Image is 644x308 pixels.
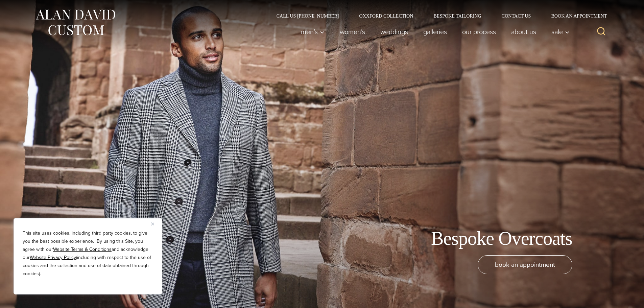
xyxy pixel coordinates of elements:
[431,227,572,250] h1: Bespoke Overcoats
[454,25,503,39] a: Our Process
[30,254,76,261] a: Website Privacy Policy
[495,260,555,269] span: book an appointment
[151,220,159,228] button: Close
[35,7,116,38] img: Alan David Custom
[349,14,423,18] a: Oxxford Collection
[332,25,373,39] a: Women’s
[423,14,491,18] a: Bespoke Tailoring
[266,14,610,18] nav: Secondary Navigation
[503,25,544,39] a: About Us
[23,229,153,278] p: This site uses cookies, including third party cookies, to give you the best possible experience. ...
[301,28,325,35] span: Men’s
[541,14,609,18] a: Book an Appointment
[151,222,154,226] img: Close
[53,246,112,253] a: Website Terms & Conditions
[266,14,349,18] a: Call Us [PHONE_NUMBER]
[373,25,415,39] a: weddings
[593,24,610,40] button: View Search Form
[551,28,570,35] span: Sale
[415,25,454,39] a: Galleries
[478,255,572,274] a: book an appointment
[293,25,573,39] nav: Primary Navigation
[492,14,541,18] a: Contact Us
